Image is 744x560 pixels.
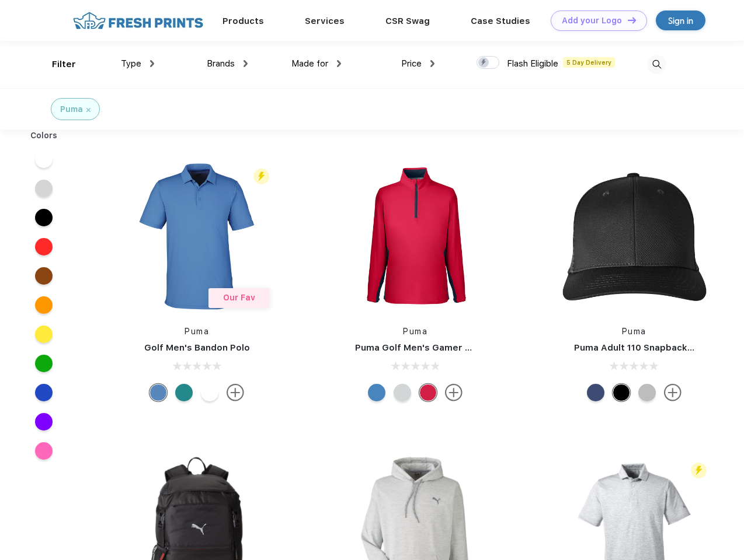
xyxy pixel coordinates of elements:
[445,384,463,401] img: more.svg
[121,58,141,69] span: Type
[86,108,91,112] img: filter_cancel.svg
[244,60,248,67] img: dropdown.png
[22,129,67,142] div: Colors
[185,327,209,336] a: Puma
[291,58,328,69] span: Made for
[401,58,422,69] span: Price
[647,55,666,74] img: desktop_search.svg
[201,384,218,401] div: Bright White
[222,16,264,26] a: Products
[253,169,269,184] img: flash_active_toggle.svg
[355,342,540,353] a: Puma Golf Men's Gamer Golf Quarter-Zip
[394,384,411,401] div: High Rise
[69,10,207,31] img: fo%20logo%202.webp
[628,17,636,23] img: DT
[668,14,693,27] div: Sign in
[691,463,707,478] img: flash_active_toggle.svg
[507,58,558,69] span: Flash Eligible
[430,60,434,67] img: dropdown.png
[305,16,345,26] a: Services
[403,327,427,336] a: Puma
[419,384,437,401] div: Ski Patrol
[385,16,430,26] a: CSR Swag
[150,384,167,401] div: Lake Blue
[337,60,341,67] img: dropdown.png
[150,60,154,67] img: dropdown.png
[563,57,615,68] span: 5 Day Delivery
[638,384,656,401] div: Quarry with Brt Whit
[656,10,705,30] a: Sign in
[622,327,646,336] a: Puma
[223,293,255,302] span: Our Fav
[227,384,244,401] img: more.svg
[557,159,712,314] img: func=resize&h=266
[144,342,250,353] a: Golf Men's Bandon Polo
[60,103,83,116] div: Puma
[119,159,274,314] img: func=resize&h=266
[613,384,630,401] div: Pma Blk Pma Blk
[587,384,604,401] div: Peacoat Qut Shd
[368,384,385,401] div: Bright Cobalt
[338,159,493,314] img: func=resize&h=266
[562,16,622,26] div: Add your Logo
[664,384,682,401] img: more.svg
[175,384,193,401] div: Green Lagoon
[52,58,76,71] div: Filter
[207,58,235,69] span: Brands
